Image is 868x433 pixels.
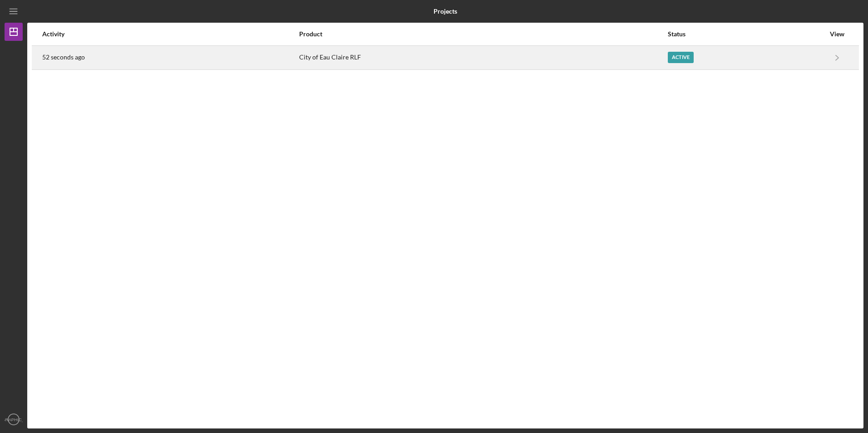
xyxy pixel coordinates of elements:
[826,30,848,38] div: View
[434,8,457,15] b: Projects
[299,30,667,38] div: Product
[42,30,298,38] div: Activity
[42,54,85,61] time: 2025-09-03 22:42
[668,30,825,38] div: Status
[668,52,694,63] div: Active
[5,410,23,428] button: [GEOGRAPHIC_DATA]
[299,46,667,69] div: City of Eau Claire RLF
